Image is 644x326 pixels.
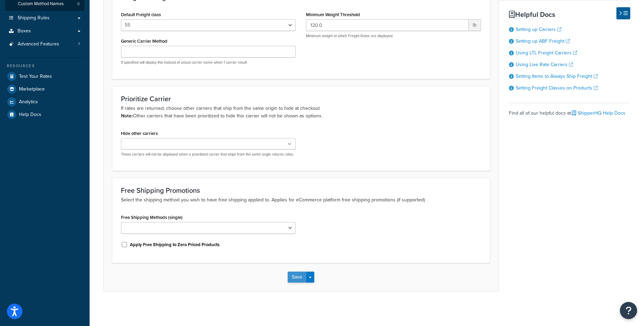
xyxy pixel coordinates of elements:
[19,86,45,92] span: Marketplace
[516,73,598,80] a: Setting Items to Always Ship Freight
[5,83,84,95] a: Marketplace
[121,39,167,44] label: Generic Carrier Method
[5,25,84,38] a: Boxes
[509,103,630,118] div: Find all of our helpful docs at:
[19,99,38,105] span: Analytics
[121,187,481,194] h3: Free Shipping Promotions
[121,112,133,119] b: Note:
[516,26,561,33] a: Setting up Carriers
[469,19,481,31] span: lb
[306,33,481,39] p: Minimum weight at which Freight Rates are displayed
[121,105,481,120] p: If rates are returned, choose other carriers that ship from the same origin to hide at checkout O...
[572,109,625,117] a: ShipperHQ Help Docs
[306,12,360,17] label: Minimum Weight Threshold
[288,272,306,283] button: Save
[18,28,31,34] span: Boxes
[77,1,80,7] span: 0
[5,38,84,51] a: Advanced Features7
[121,12,161,17] label: Default Freight class
[121,152,296,157] p: These carriers will not be displayed when a prioritized carrier that ships from the same origin r...
[18,1,64,7] span: Custom Method Names
[516,84,598,92] a: Setting Freight Classes on Products
[121,215,183,220] label: Free Shipping Methods (single)
[516,61,573,68] a: Using Live Rate Carriers
[121,196,481,204] p: Select the shipping method you wish to have free shipping applied to. Applies for eCommerce platf...
[121,95,481,103] h3: Prioritize Carrier
[78,41,80,47] span: 7
[18,15,50,21] span: Shipping Rules
[5,96,84,108] a: Analytics
[616,7,630,19] button: Hide Help Docs
[516,38,570,45] a: Setting up ABF Freight
[121,60,296,65] p: If specified will display this instead of actual carrier name when 1 carrier result
[18,41,59,47] span: Advanced Features
[620,302,637,319] button: Open Resource Center
[5,63,84,69] div: Resources
[5,108,84,121] a: Help Docs
[121,131,158,136] label: Hide other carriers
[19,112,41,118] span: Help Docs
[5,12,84,24] a: Shipping Rules
[516,49,577,56] a: Using LTL Freight Carriers
[19,74,52,80] span: Test Your Rates
[130,242,219,248] label: Apply Free Shipping to Zero Priced Products
[5,38,84,51] li: Advanced Features
[5,70,84,83] a: Test Your Rates
[509,11,630,18] h3: Helpful Docs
